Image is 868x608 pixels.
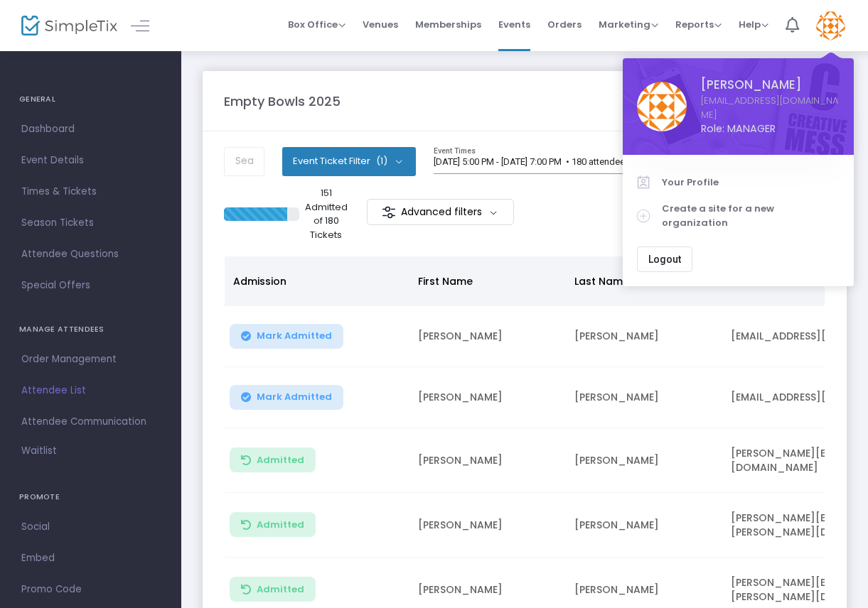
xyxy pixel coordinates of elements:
[224,92,341,111] m-panel-title: Empty Bowls 2025
[363,6,398,43] span: Venues
[21,413,160,431] span: Attendee Communication
[21,350,160,369] span: Order Management
[566,306,722,367] td: [PERSON_NAME]
[288,18,345,31] span: Box Office
[282,147,416,175] button: Event Ticket Filter(1)
[21,381,160,400] span: Attendee List
[21,214,160,232] span: Season Tickets
[566,367,722,428] td: [PERSON_NAME]
[21,276,160,295] span: Special Offers
[230,385,343,410] button: Mark Admitted
[409,306,566,367] td: [PERSON_NAME]
[415,6,481,43] span: Memberships
[257,455,304,466] span: Admitted
[257,330,332,342] span: Mark Admitted
[409,367,566,428] td: [PERSON_NAME]
[19,315,162,344] h4: MANAGE ATTENDEES
[233,274,286,288] span: Admission
[257,519,304,531] span: Admitted
[409,428,566,493] td: [PERSON_NAME]
[637,169,840,196] a: Your Profile
[566,493,722,558] td: [PERSON_NAME]
[382,205,396,219] img: filter
[498,6,530,43] span: Events
[305,186,348,241] p: 151 Admitted of 180 Tickets
[599,18,658,31] span: Marketing
[230,577,316,602] button: Admitted
[21,580,160,599] span: Promo Code
[637,195,840,236] a: Create a site for a new organization
[230,512,316,537] button: Admitted
[574,274,629,288] span: Last Name
[224,147,264,176] input: Search by name, order number, email, ip address
[19,483,162,511] h4: PROMOTE
[418,274,473,288] span: First Name
[701,121,840,136] span: Role: MANAGER
[675,18,722,31] span: Reports
[367,199,514,225] m-button: Advanced filters
[21,151,160,170] span: Event Details
[21,120,160,139] span: Dashboard
[21,549,160,568] span: Embed
[21,444,57,458] span: Waitlist
[230,324,343,349] button: Mark Admitted
[434,156,630,167] span: [DATE] 5:00 PM - [DATE] 7:00 PM • 180 attendees
[21,518,160,536] span: Social
[230,447,316,472] button: Admitted
[701,76,840,94] span: [PERSON_NAME]
[739,18,768,31] span: Help
[662,202,840,229] span: Create a site for a new organization
[409,493,566,558] td: [PERSON_NAME]
[637,246,692,272] button: Logout
[662,175,840,190] span: Your Profile
[547,6,582,43] span: Orders
[257,391,332,403] span: Mark Admitted
[257,584,304,595] span: Admitted
[21,183,160,201] span: Times & Tickets
[376,156,387,167] span: (1)
[566,428,722,493] td: [PERSON_NAME]
[648,254,681,265] span: Logout
[21,245,160,264] span: Attendee Questions
[701,94,840,121] a: [EMAIL_ADDRESS][DOMAIN_NAME]
[19,85,162,114] h4: GENERAL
